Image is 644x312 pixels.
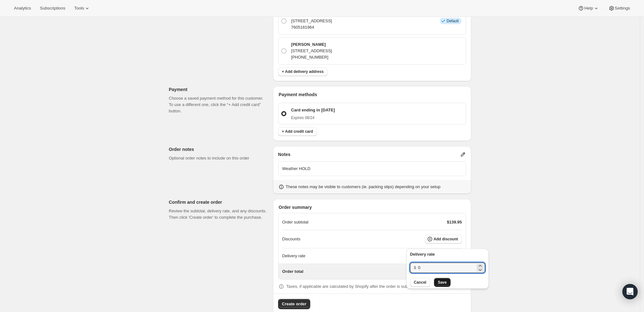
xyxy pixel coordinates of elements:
button: + Add delivery address [278,67,327,76]
span: Save [438,280,447,285]
p: 7605181964 [291,24,332,31]
span: Analytics [14,6,31,11]
button: Add discount [425,235,462,244]
p: $139.95 [447,219,462,225]
p: These notes may be visible to customers (ie. packing slips) depending on your setup [286,184,440,190]
p: Order subtotal [282,219,308,225]
span: Tools [74,6,84,11]
p: Order total [282,268,303,275]
span: Help [584,6,593,11]
p: Payment methods [279,91,466,98]
p: Discounts [282,236,300,242]
p: Choose a saved payment method for this customer. To use a different one, click the “+ Add credit ... [169,95,268,114]
button: Tools [70,4,94,13]
button: Settings [605,4,634,13]
p: [STREET_ADDRESS] [291,18,332,24]
span: + Add credit card [282,129,313,134]
span: + Add delivery address [282,69,324,74]
p: Weather HOLD [282,166,462,172]
p: Delivery rate [410,251,485,258]
button: Create order [278,299,310,309]
span: Create order [282,301,306,307]
button: + Add credit card [278,127,317,136]
button: Subscriptions [36,4,69,13]
span: $ [414,265,416,270]
button: Analytics [10,4,35,13]
p: Order summary [279,204,466,210]
span: Notes [278,151,290,158]
p: Delivery rate [282,253,305,259]
button: Cancel [410,278,430,287]
p: Payment [169,86,268,93]
button: Help [574,4,603,13]
p: [PERSON_NAME] [291,41,332,48]
span: Default [446,18,458,24]
p: Review the subtotal, delivery rate, and any discounts. Then click 'Create order' to complete the ... [169,208,268,221]
p: [STREET_ADDRESS] [291,48,332,54]
p: Confirm and create order [169,199,268,205]
div: Open Intercom Messenger [622,284,638,299]
span: Cancel [414,280,426,285]
span: Add discount [434,237,458,242]
p: Card ending in [DATE] [291,107,335,113]
p: Order notes [169,146,268,152]
p: Taxes, if applicable are calculated by Shopify after the order is submitted [286,283,419,290]
p: Optional order notes to include on this order [169,155,268,161]
p: [PHONE_NUMBER] [291,54,332,60]
span: Subscriptions [40,6,65,11]
button: Save [434,278,451,287]
p: Expires 08/24 [291,115,335,120]
span: Settings [615,6,630,11]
